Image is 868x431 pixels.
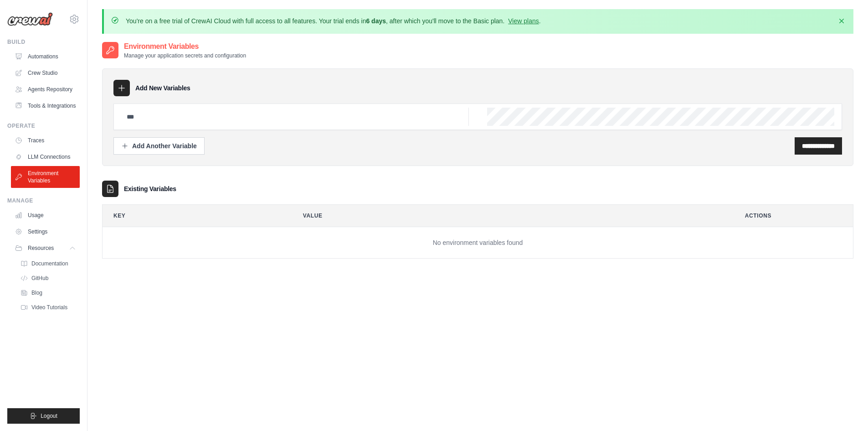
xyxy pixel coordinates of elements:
[31,260,68,267] span: Documentation
[366,17,386,25] strong: 6 days
[16,257,80,270] a: Documentation
[7,38,80,46] div: Build
[508,17,539,25] a: View plans
[16,272,80,285] a: GitHub
[126,16,541,26] p: You're on a free trial of CrewAI Cloud with full access to all features. Your trial ends in , aft...
[11,133,80,148] a: Traces
[16,286,80,299] a: Blog
[113,137,205,155] button: Add Another Variable
[11,166,80,188] a: Environment Variables
[28,244,54,252] span: Resources
[103,205,285,227] th: Key
[7,408,80,424] button: Logout
[31,304,67,311] span: Video Tutorials
[7,122,80,130] div: Operate
[11,66,80,80] a: Crew Studio
[135,83,190,93] h3: Add New Variables
[124,52,246,59] p: Manage your application secrets and configuration
[7,12,53,26] img: Logo
[31,275,48,282] span: GitHub
[16,301,80,314] a: Video Tutorials
[124,41,246,52] h2: Environment Variables
[11,49,80,64] a: Automations
[11,150,80,164] a: LLM Connections
[41,412,57,420] span: Logout
[292,205,727,227] th: Value
[124,184,176,193] h3: Existing Variables
[11,82,80,97] a: Agents Repository
[103,227,853,259] td: No environment variables found
[121,141,197,151] div: Add Another Variable
[11,241,80,255] button: Resources
[7,197,80,204] div: Manage
[11,99,80,113] a: Tools & Integrations
[31,289,42,296] span: Blog
[11,224,80,239] a: Settings
[734,205,853,227] th: Actions
[11,208,80,223] a: Usage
